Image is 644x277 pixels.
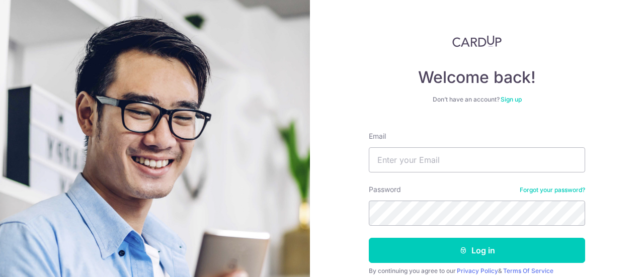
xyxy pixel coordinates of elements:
[369,147,585,172] input: Enter your Email
[457,267,498,274] a: Privacy Policy
[452,35,502,47] img: CardUp Logo
[369,184,401,195] label: Password
[520,186,585,194] a: Forgot your password?
[369,131,386,141] label: Email
[501,96,522,103] a: Sign up
[503,267,553,274] a: Terms Of Service
[369,96,585,104] div: Don’t have an account?
[369,238,585,263] button: Log in
[369,267,585,275] div: By continuing you agree to our &
[369,67,585,87] h4: Welcome back!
